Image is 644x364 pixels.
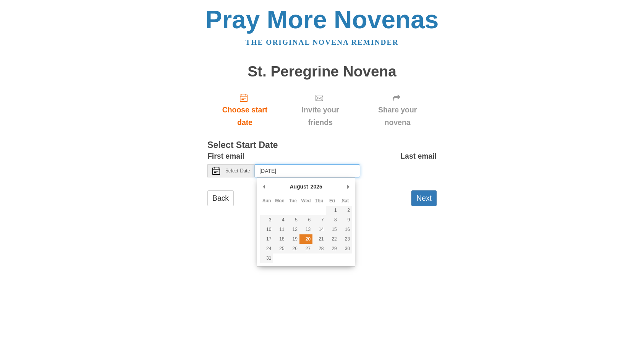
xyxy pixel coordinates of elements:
div: Click "Next" to confirm your start date first. [358,87,437,133]
a: Choose start date [207,87,282,133]
button: Next Month [344,181,352,192]
abbr: Thursday [315,198,323,203]
label: First email [207,150,244,162]
span: Share your novena [366,104,429,129]
button: 6 [299,215,312,225]
button: 24 [260,244,273,253]
button: 30 [339,244,352,253]
button: Next [411,190,437,206]
abbr: Wednesday [301,198,311,203]
span: Invite your friends [290,104,351,129]
abbr: Saturday [342,198,349,203]
div: Click "Next" to confirm your start date first. [282,87,358,133]
div: August [288,181,309,192]
button: 5 [286,215,299,225]
label: Last email [400,150,437,162]
button: 31 [260,253,273,263]
h1: St. Peregrine Novena [207,63,437,80]
button: 4 [273,215,286,225]
button: 18 [273,234,286,244]
abbr: Tuesday [289,198,297,203]
button: 8 [326,215,339,225]
a: The original novena reminder [246,38,399,46]
button: 3 [260,215,273,225]
span: Choose start date [215,104,275,129]
button: 9 [339,215,352,225]
button: 26 [286,244,299,253]
button: 28 [312,244,325,253]
button: 2 [339,206,352,215]
button: 12 [286,225,299,234]
button: 29 [326,244,339,253]
button: 22 [326,234,339,244]
a: Pray More Novenas [205,5,439,34]
h3: Select Start Date [207,140,437,150]
button: 19 [286,234,299,244]
button: 11 [273,225,286,234]
button: 1 [326,206,339,215]
div: 2025 [309,181,324,192]
button: 27 [299,244,312,253]
button: 15 [326,225,339,234]
button: 23 [339,234,352,244]
button: 7 [312,215,325,225]
button: 17 [260,234,273,244]
span: Select Date [225,168,250,174]
button: 10 [260,225,273,234]
button: Previous Month [260,181,268,192]
button: 21 [312,234,325,244]
button: 13 [299,225,312,234]
abbr: Friday [329,198,335,203]
input: Use the arrow keys to pick a date [255,164,360,177]
a: Back [207,190,234,206]
button: 25 [273,244,286,253]
button: 16 [339,225,352,234]
button: 20 [299,234,312,244]
abbr: Monday [275,198,285,203]
abbr: Sunday [262,198,271,203]
button: 14 [312,225,325,234]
